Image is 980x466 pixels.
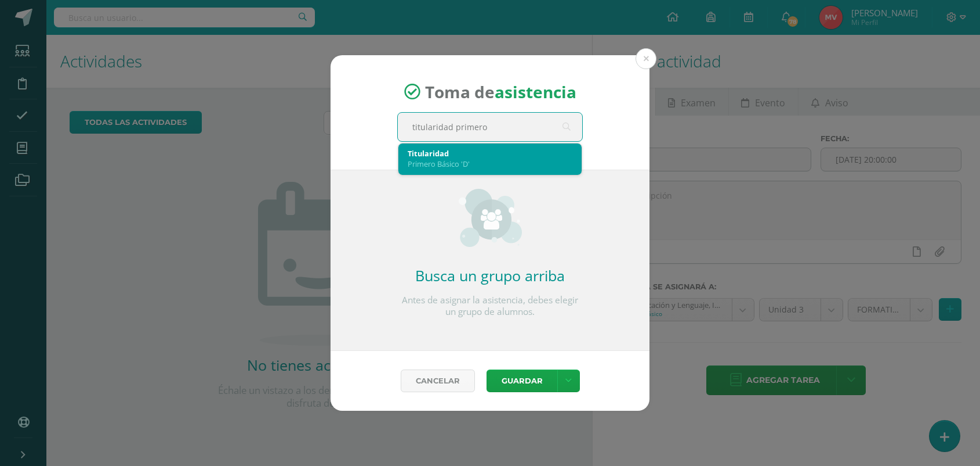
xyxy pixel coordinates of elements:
div: Primero Básico 'D' [408,159,572,169]
input: Busca un grado o sección aquí... [398,113,582,141]
a: Cancelar [401,370,475,392]
button: Close (Esc) [636,48,656,69]
img: groups_small.png [459,189,522,247]
div: Titularidad [408,148,572,159]
strong: asistencia [495,81,576,103]
h2: Busca un grupo arriba [397,266,583,285]
p: Antes de asignar la asistencia, debes elegir un grupo de alumnos. [397,295,583,318]
span: Toma de [425,81,576,103]
button: Guardar [487,370,557,392]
